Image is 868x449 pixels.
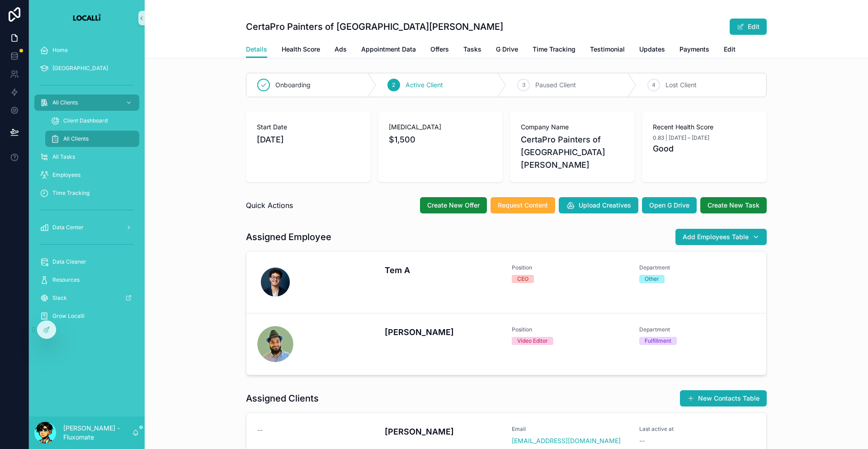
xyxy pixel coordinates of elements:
[257,123,360,132] span: Start Date
[512,436,621,445] a: [EMAIL_ADDRESS][DOMAIN_NAME]
[430,41,449,59] a: Offers
[282,45,320,54] span: Health Score
[389,133,492,146] span: $1,500
[34,272,139,288] a: Resources
[639,41,665,59] a: Updates
[427,201,480,210] span: Create New Offer
[679,41,709,59] a: Payments
[498,201,548,210] span: Request Content
[700,197,767,213] button: Create New Task
[590,45,625,54] span: Testimonial
[52,189,90,197] span: Time Tracking
[246,20,503,33] h1: CertaPro Painters of [GEOGRAPHIC_DATA][PERSON_NAME]
[257,133,360,146] span: [DATE]
[730,19,767,35] button: Edit
[675,229,767,245] button: Add Employees Table
[63,424,132,442] p: [PERSON_NAME] - Fluxomate
[392,81,395,89] span: 2
[246,200,293,211] span: Quick Actions
[653,134,709,142] span: 0.83 | [DATE] – [DATE]
[517,337,548,345] div: Video Editor
[246,41,267,58] a: Details
[512,326,628,333] span: Position
[639,425,756,433] span: Last active at
[34,95,139,111] a: All Clients
[275,80,311,90] span: Onboarding
[385,264,501,276] h4: Tem A
[52,224,84,231] span: Data Center
[724,45,736,54] span: Edit
[34,42,139,58] a: Home
[29,36,145,335] div: scrollable content
[34,254,139,270] a: Data Cleaner
[645,275,659,283] div: Other
[512,264,628,271] span: Position
[361,41,416,59] a: Appointment Data
[52,153,75,161] span: All Tasks
[52,99,78,106] span: All Clients
[34,149,139,165] a: All Tasks
[642,197,697,213] button: Open G Drive
[579,201,631,210] span: Upload Creatives
[517,275,528,283] div: CEO
[652,81,656,89] span: 4
[246,231,331,243] h1: Assigned Employee
[645,337,671,345] div: Fulfillment
[420,197,487,213] button: Create New Offer
[639,326,756,333] span: Department
[496,45,518,54] span: G Drive
[463,45,481,54] span: Tasks
[653,142,756,155] span: Good
[52,171,80,179] span: Employees
[34,219,139,236] a: Data Center
[521,123,624,132] span: Company Name
[63,117,108,124] span: Client Dashboard
[282,41,320,59] a: Health Score
[463,41,481,59] a: Tasks
[45,131,139,147] a: All Clients
[639,264,756,271] span: Department
[521,133,624,171] span: CertaPro Painters of [GEOGRAPHIC_DATA][PERSON_NAME]
[246,45,267,54] span: Details
[406,80,443,90] span: Active Client
[639,45,665,54] span: Updates
[52,65,108,72] span: [GEOGRAPHIC_DATA]
[246,392,319,405] h1: Assigned Clients
[34,290,139,306] a: Slack
[496,41,518,59] a: G Drive
[34,167,139,183] a: Employees
[665,80,697,90] span: Lost Client
[535,80,576,90] span: Paused Client
[389,123,492,132] span: [MEDICAL_DATA]
[522,81,525,89] span: 3
[335,45,347,54] span: Ads
[533,41,576,59] a: Time Tracking
[52,294,67,302] span: Slack
[246,251,766,313] a: Tem APositionCEODepartmentOther
[34,60,139,76] a: [GEOGRAPHIC_DATA]
[559,197,638,213] button: Upload Creatives
[649,201,689,210] span: Open G Drive
[679,45,709,54] span: Payments
[52,258,86,265] span: Data Cleaner
[639,436,645,445] span: --
[73,11,101,25] img: App logo
[52,47,68,54] span: Home
[512,425,628,433] span: Email
[246,313,766,375] a: [PERSON_NAME]PositionVideo EditorDepartmentFulfillment
[257,425,263,435] span: --
[430,45,449,54] span: Offers
[52,276,80,284] span: Resources
[533,45,576,54] span: Time Tracking
[45,113,139,129] a: Client Dashboard
[680,390,767,406] button: New Contacts Table
[361,45,416,54] span: Appointment Data
[385,425,501,438] h4: [PERSON_NAME]
[335,41,347,59] a: Ads
[683,232,749,241] span: Add Employees Table
[491,197,555,213] button: Request Content
[385,326,501,338] h4: [PERSON_NAME]
[63,135,89,142] span: All Clients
